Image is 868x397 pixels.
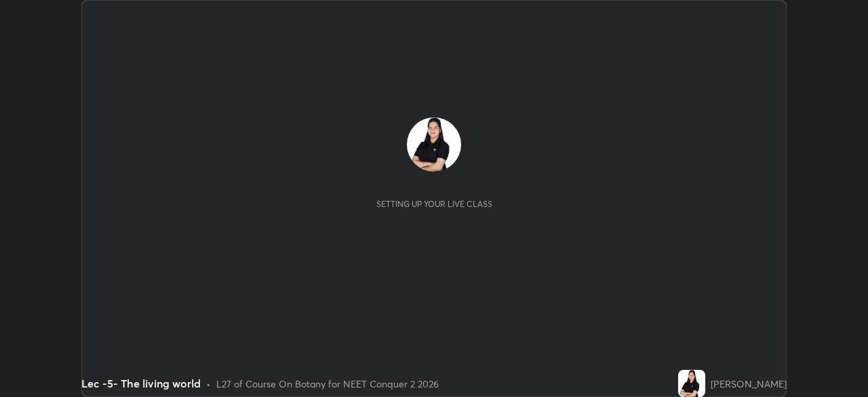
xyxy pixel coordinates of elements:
div: L27 of Course On Botany for NEET Conquer 2 2026 [216,377,439,391]
div: • [206,377,211,391]
div: Setting up your live class [376,199,492,209]
img: f4a5c7a436c14979aac81bfcec30b095.jpg [678,370,705,397]
div: Lec -5- The living world [81,375,201,392]
img: f4a5c7a436c14979aac81bfcec30b095.jpg [407,117,461,172]
div: [PERSON_NAME] [711,377,787,391]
